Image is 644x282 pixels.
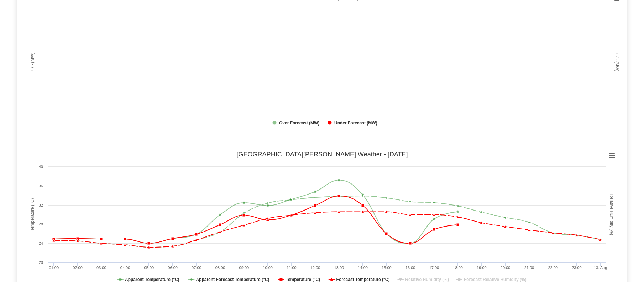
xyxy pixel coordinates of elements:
[73,266,83,270] text: 02:00
[263,266,273,270] text: 10:00
[464,277,527,282] tspan: Forecast Relative Humidity (%)
[614,53,619,72] tspan: + / - (MW)
[39,222,43,226] text: 28
[286,277,320,282] tspan: Temperature (°C)
[30,198,35,231] tspan: Temperature (°C)
[39,241,43,245] text: 24
[39,260,43,265] text: 20
[594,266,607,270] tspan: 13. Aug
[168,266,178,270] text: 06:00
[237,151,408,158] tspan: [GEOGRAPHIC_DATA][PERSON_NAME] Weather - [DATE]
[287,266,297,270] text: 11:00
[334,266,344,270] text: 13:00
[215,266,225,270] text: 08:00
[49,266,59,270] text: 01:00
[39,184,43,188] text: 36
[548,266,558,270] text: 22:00
[453,266,463,270] text: 18:00
[279,121,319,126] tspan: Over Forecast (MW)
[501,266,511,270] text: 20:00
[477,266,487,270] text: 19:00
[120,266,130,270] text: 04:00
[609,194,614,235] tspan: Relative Humidity (%)
[405,277,449,282] tspan: Relative Humidity (%)
[405,266,415,270] text: 16:00
[382,266,392,270] text: 15:00
[192,266,201,270] text: 07:00
[30,53,35,72] tspan: + / - (MW)
[524,266,534,270] text: 21:00
[96,266,106,270] text: 03:00
[336,277,390,282] tspan: Forecast Temperature (°C)
[125,277,179,282] tspan: Apparent Temperature (°C)
[39,203,43,207] text: 32
[196,277,269,282] tspan: Apparent Forecast Temperature (°C)
[429,266,439,270] text: 17:00
[144,266,154,270] text: 05:00
[39,165,43,169] text: 40
[572,266,582,270] text: 23:00
[358,266,368,270] text: 14:00
[334,121,377,126] tspan: Under Forecast (MW)
[239,266,249,270] text: 09:00
[310,266,320,270] text: 12:00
